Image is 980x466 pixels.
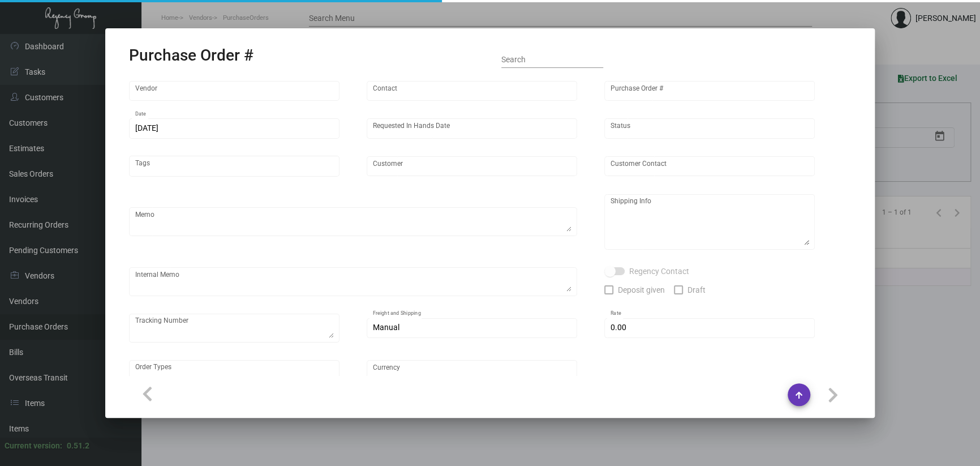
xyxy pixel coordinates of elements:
span: Manual [373,323,399,332]
div: 0.51.2 [67,440,89,452]
h2: Purchase Order # [129,46,253,65]
span: Regency Contact [629,264,689,278]
span: Deposit given [618,283,665,297]
div: Current version: [5,440,62,452]
span: Draft [687,283,706,297]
